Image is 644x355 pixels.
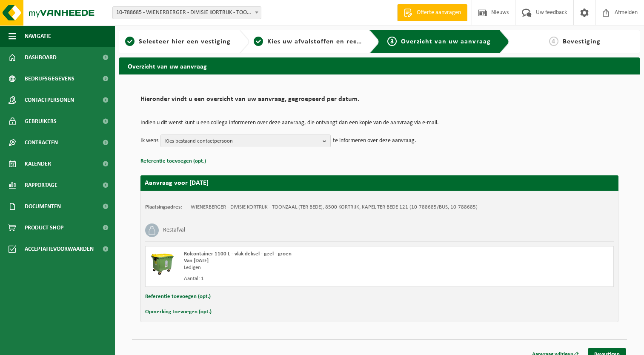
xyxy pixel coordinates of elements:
[119,57,640,74] h2: Overzicht van uw aanvraag
[113,7,261,19] span: 10-788685 - WIENERBERGER - DIVISIE KORTRIJK - TOONZAAL (TER BEDE) - KORTRIJK
[397,4,467,21] a: Offerte aanvragen
[333,135,416,147] p: te informeren over deze aanvraag.
[25,111,57,132] span: Gebruikers
[140,120,618,126] p: Indien u dit wenst kunt u een collega informeren over deze aanvraag, die ontvangt dan een kopie v...
[25,68,74,89] span: Bedrijfsgegevens
[145,204,182,210] strong: Plaatsingsadres:
[563,38,601,45] span: Bevestiging
[140,96,618,107] h2: Hieronder vindt u een overzicht van uw aanvraag, gegroepeerd per datum.
[145,180,209,186] strong: Aanvraag voor [DATE]
[184,264,414,271] div: Ledigen
[165,135,319,148] span: Kies bestaand contactpersoon
[401,38,491,45] span: Overzicht van uw aanvraag
[140,156,206,167] button: Referentie toevoegen (opt.)
[145,291,211,302] button: Referentie toevoegen (opt.)
[139,38,231,45] span: Selecteer hier een vestiging
[25,238,94,260] span: Acceptatievoorwaarden
[25,26,51,47] span: Navigatie
[267,38,384,45] span: Kies uw afvalstoffen en recipiënten
[25,196,61,217] span: Documenten
[25,217,63,238] span: Product Shop
[191,204,478,211] td: WIENERBERGER - DIVISIE KORTRIJK - TOONZAAL (TER BEDE), 8500 KORTRIJK, KAPEL TER BEDE 121 (10-7886...
[184,258,209,263] strong: Van [DATE]
[25,132,58,153] span: Contracten
[145,306,212,318] button: Opmerking toevoegen (opt.)
[549,37,558,46] span: 4
[25,89,74,111] span: Contactpersonen
[163,223,185,237] h3: Restafval
[123,37,232,47] a: 1Selecteer hier een vestiging
[254,37,263,46] span: 2
[112,6,261,19] span: 10-788685 - WIENERBERGER - DIVISIE KORTRIJK - TOONZAAL (TER BEDE) - KORTRIJK
[184,251,292,257] span: Rolcontainer 1100 L - vlak deksel - geel - groen
[254,37,363,47] a: 2Kies uw afvalstoffen en recipiënten
[415,9,463,17] span: Offerte aanvragen
[25,153,51,175] span: Kalender
[387,37,397,46] span: 3
[140,135,158,147] p: Ik wens
[125,37,135,46] span: 1
[150,251,175,276] img: WB-1100-HPE-GN-50.png
[184,275,414,282] div: Aantal: 1
[25,175,57,196] span: Rapportage
[160,135,331,147] button: Kies bestaand contactpersoon
[25,47,57,68] span: Dashboard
